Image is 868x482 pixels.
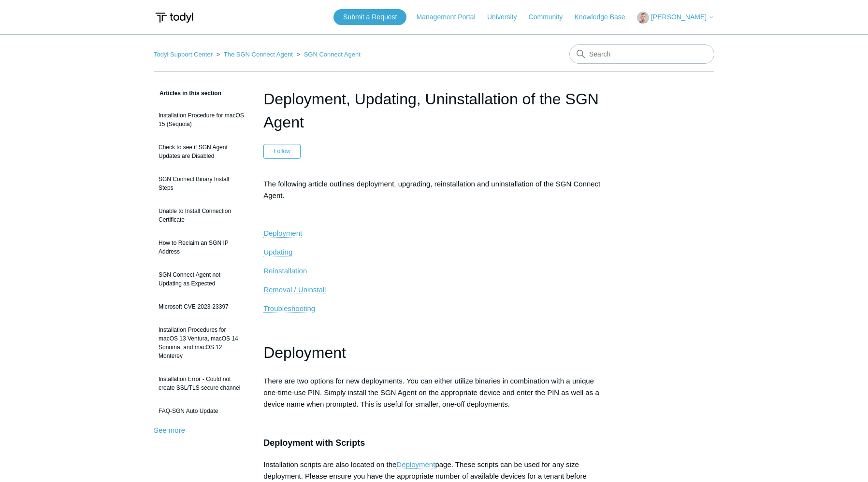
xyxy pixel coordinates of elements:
[263,304,315,313] a: Troubleshooting
[263,229,302,238] a: Deployment
[154,234,249,261] a: How to Reclaim an SGN IP Address
[263,144,301,158] button: Follow Article
[154,106,249,133] a: Installation Procedure for macOS 15 (Sequoia)
[263,460,396,468] span: Installation scripts are also located on the
[154,321,249,365] a: Installation Procedures for macOS 13 Ventura, macOS 14 Sonoma, and macOS 12 Monterey
[487,12,526,22] a: University
[333,9,406,25] a: Submit a Request
[637,12,714,24] button: [PERSON_NAME]
[263,248,292,256] a: Updating
[294,51,360,58] li: SGN Connect Agent
[154,90,221,97] span: Articles in this section
[154,9,195,27] img: Todyl Support Center Help Center home page
[224,51,293,58] a: The SGN Connect Agent
[263,267,307,275] a: Reinstallation
[215,51,295,58] li: The SGN Connect Agent
[396,460,435,469] a: Deployment
[263,285,326,294] a: Removal / Uninstall
[154,402,249,420] a: FAQ-SGN Auto Update
[154,266,249,293] a: SGN Connect Agent not Updating as Expected
[263,438,365,448] span: Deployment with Scripts
[651,13,707,21] span: [PERSON_NAME]
[529,12,573,22] a: Community
[263,285,326,294] span: Removal / Uninstall
[154,170,249,197] a: SGN Connect Binary Install Steps
[263,344,346,361] span: Deployment
[154,202,249,229] a: Unable to Install Connection Certificate
[154,298,249,316] a: Microsoft CVE-2023-23397
[263,248,292,256] span: Updating
[154,138,249,165] a: Check to see if SGN Agent Updates are Disabled
[263,377,599,408] span: There are two options for new deployments. You can either utilize binaries in combination with a ...
[569,44,714,64] input: Search
[263,87,605,134] h1: Deployment, Updating, Uninstallation of the SGN Agent
[154,51,215,58] li: Todyl Support Center
[263,180,600,199] span: The following article outlines deployment, upgrading, reinstallation and uninstallation of the SG...
[263,304,315,312] span: Troubleshooting
[575,12,635,22] a: Knowledge Base
[304,51,361,58] a: SGN Connect Agent
[417,12,485,22] a: Management Portal
[154,51,213,58] a: Todyl Support Center
[263,229,302,237] span: Deployment
[154,426,185,434] a: See more
[154,370,249,397] a: Installation Error - Could not create SSL/TLS secure channel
